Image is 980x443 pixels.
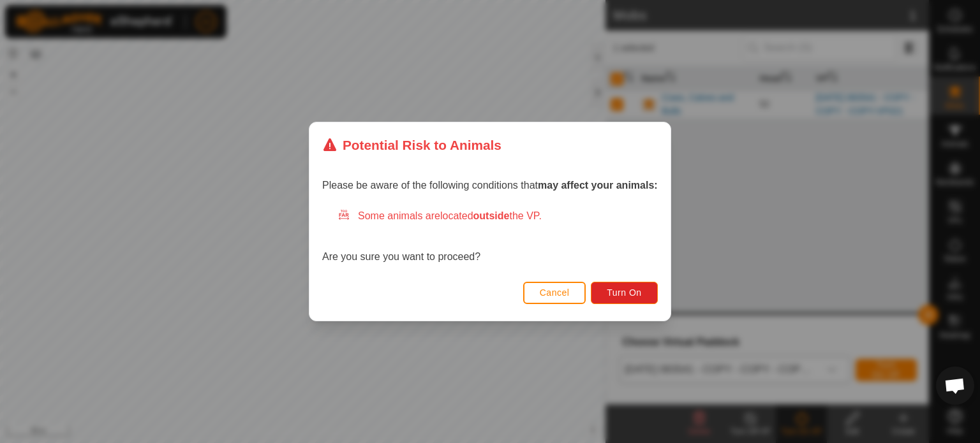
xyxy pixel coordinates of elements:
span: located the VP. [440,210,542,221]
strong: may affect your animals: [538,180,658,191]
span: Cancel [540,287,570,298]
span: Turn On [607,287,642,298]
div: Some animals are [338,208,658,224]
strong: outside [473,210,510,221]
a: Open chat [936,367,974,405]
span: Please be aware of the following conditions that [322,180,658,191]
div: Are you sure you want to proceed? [322,208,658,265]
button: Turn On [591,282,658,304]
button: Cancel [523,282,586,304]
div: Potential Risk to Animals [322,135,501,155]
